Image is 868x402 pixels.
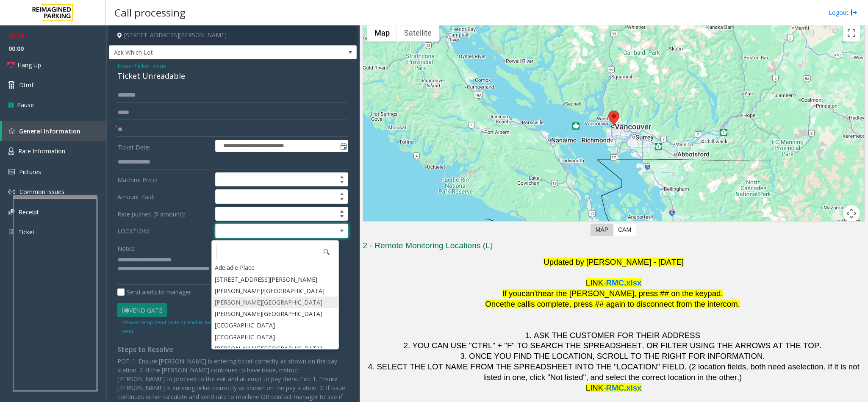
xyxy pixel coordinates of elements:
img: 'icon' [8,189,15,195]
img: logout [851,8,857,17]
li: [GEOGRAPHIC_DATA] [213,319,338,331]
li: Adeladie Place [213,262,338,273]
span: selection [792,362,824,371]
img: 'icon' [8,228,14,236]
label: Send alerts to manager [117,288,191,297]
img: Google [365,221,393,232]
span: Rate Information [18,147,65,155]
span: Common Issues [19,188,64,196]
span: RMC.xlsx [606,383,642,392]
a: Logout [829,8,857,17]
li: [GEOGRAPHIC_DATA] [213,331,338,343]
h3: 2 - Remote Monitoring Locations (L) [363,240,865,254]
a: Open this area in Google Maps (opens a new window) [365,221,393,232]
label: LOCATION: [115,224,213,238]
span: Ask Which Lot [109,46,307,59]
span: the call [504,299,529,308]
span: RMC.xlsx [606,278,642,287]
span: Updated by [PERSON_NAME] - [DATE] [544,258,684,266]
span: LINK [586,383,603,392]
label: Machine Price: [115,172,213,187]
h4: Steps to Resolve [117,346,348,354]
div: 601 West Cordova Street, Vancouver, BC [608,111,619,126]
small: Please setup Vend code or enable Revenue control integration for selected lane to perform vend [122,319,338,334]
span: Pause [17,100,34,109]
button: Toggle fullscreen view [843,25,860,42]
span: LINK [586,278,603,287]
img: 'icon' [8,147,14,155]
a: General Information [2,121,106,141]
span: If you [502,289,522,298]
button: Show satellite imagery [397,25,439,42]
span: Increase value [336,207,348,214]
label: Notes: [117,241,136,253]
label: Amount Paid: [115,189,213,204]
span: 3. ONCE YOU FIND THE LOCATION, SCROLL TO THE RIGHT FOR INFORMATION. [460,352,765,360]
span: 1. ASK THE CUSTOMER FOR THEIR ADDRESS [525,331,700,340]
img: 'icon' [8,128,15,134]
li: [PERSON_NAME]/[GEOGRAPHIC_DATA] [213,285,338,297]
span: can't [521,289,538,298]
span: Issue [117,61,132,70]
img: 'icon' [8,169,15,175]
span: Hang Up [17,61,41,69]
button: Map camera controls [843,205,860,222]
span: hear the [PERSON_NAME], press ## on the keypad. [538,289,723,298]
button: Show street map [367,25,397,42]
span: General Information [19,127,80,135]
span: is complete, press ## again to disconnect from the intercom. [529,299,740,308]
a: RMC.xlsx [606,385,642,392]
span: Increase value [336,173,348,180]
img: 'icon' [8,209,14,215]
label: Ticket Date: [115,140,213,152]
li: [STREET_ADDRESS][PERSON_NAME] [213,274,338,285]
label: CAM [613,224,636,236]
span: Increase value [336,190,348,197]
span: 2. YOU CAN USE "CTRL" + "F" TO SEARCH THE SPREADSHEET. OR FILTER USING THE ARROWS AT THE TOP. [404,341,822,350]
label: Rate pushed ($ amount): [115,207,213,221]
span: Decrease value [336,180,348,186]
span: Decrease value [336,214,348,221]
span: - [603,278,606,287]
span: - [603,383,606,392]
label: Map [591,224,613,236]
h3: Call processing [110,2,190,23]
span: - [132,62,166,70]
span: Pictures [19,168,41,176]
h4: [STREET_ADDRESS][PERSON_NAME] [109,25,357,45]
span: 4. SELECT THE LOT NAME FROM THE SPREADSHEET INTO THE "LOCATION" FIELD. (2 location fields, both n... [368,362,792,371]
span: . If it is not listed in one, click "Not listed", and select the correct location in the other.) [483,362,862,382]
li: [PERSON_NAME][GEOGRAPHIC_DATA] [213,308,338,319]
li: [PERSON_NAME][GEOGRAPHIC_DATA] [213,297,338,308]
a: RMC.xlsx [606,280,642,287]
div: Ticket Unreadable [117,70,348,82]
span: Toggle popup [338,140,348,152]
span: Dtmf [19,80,33,89]
button: Vend Gate [117,303,167,317]
span: Ticket Issue [134,61,166,70]
span: Once [485,299,504,308]
li: [PERSON_NAME][GEOGRAPHIC_DATA] [213,343,338,354]
span: Decrease value [336,197,348,203]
